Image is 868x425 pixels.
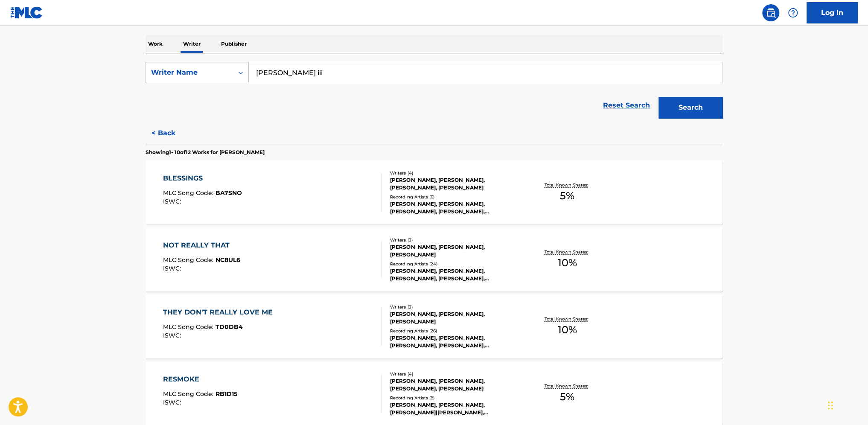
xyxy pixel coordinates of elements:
span: TD0DB4 [216,323,243,331]
iframe: Chat Widget [825,384,868,425]
span: ISWC : [163,198,183,205]
div: Writers ( 3 ) [390,304,519,310]
div: [PERSON_NAME], [PERSON_NAME], [PERSON_NAME]|[PERSON_NAME], [PERSON_NAME], [PERSON_NAME], [PERSON_... [390,401,519,416]
div: [PERSON_NAME], [PERSON_NAME], [PERSON_NAME], [PERSON_NAME], [PERSON_NAME] [390,267,519,282]
button: Search [658,97,722,118]
div: [PERSON_NAME], [PERSON_NAME], [PERSON_NAME], [PERSON_NAME], [PERSON_NAME], [PERSON_NAME] & [PERSO... [390,200,519,215]
span: MLC Song Code : [163,390,216,398]
div: [PERSON_NAME], [PERSON_NAME], [PERSON_NAME], [PERSON_NAME] [390,377,519,393]
div: Recording Artists ( 26 ) [390,328,519,334]
div: [PERSON_NAME], [PERSON_NAME], [PERSON_NAME], [PERSON_NAME], [PERSON_NAME] [390,334,519,349]
form: Search Form [146,62,722,122]
a: Reset Search [599,96,654,115]
div: Writers ( 4 ) [390,371,519,377]
p: Total Known Shares: [544,316,590,322]
div: Writer Name [151,67,228,78]
span: MLC Song Code : [163,256,216,264]
div: Recording Artists ( 24 ) [390,261,519,267]
span: ISWC : [163,399,183,406]
div: [PERSON_NAME], [PERSON_NAME], [PERSON_NAME] [390,243,519,259]
span: 5 % [560,389,574,405]
p: Showing 1 - 10 of 12 Works for [PERSON_NAME] [146,148,265,156]
div: Recording Artists ( 6 ) [390,194,519,200]
p: Total Known Shares: [544,383,590,389]
div: NOT REALLY THAT [163,240,240,250]
div: Recording Artists ( 8 ) [390,395,519,401]
span: 10 % [557,322,577,338]
a: Log In [807,2,858,23]
div: [PERSON_NAME], [PERSON_NAME], [PERSON_NAME] [390,310,519,326]
span: 5 % [560,188,574,204]
a: THEY DON'T REALLY LOVE MEMLC Song Code:TD0DB4ISWC:Writers (3)[PERSON_NAME], [PERSON_NAME], [PERSO... [146,294,722,358]
div: Help [784,4,801,21]
p: Writer [181,35,203,53]
span: MLC Song Code : [163,189,216,197]
span: MLC Song Code : [163,323,216,331]
span: ISWC : [163,265,183,272]
a: Public Search [762,4,779,21]
a: NOT REALLY THATMLC Song Code:NC8UL6ISWC:Writers (3)[PERSON_NAME], [PERSON_NAME], [PERSON_NAME]Rec... [146,227,722,291]
p: Work [146,35,165,53]
img: MLC Logo [10,6,43,19]
div: Writers ( 3 ) [390,237,519,243]
div: RESMOKE [163,374,237,384]
button: < Back [146,122,197,144]
div: Drag [828,393,833,418]
span: ISWC : [163,332,183,339]
div: [PERSON_NAME], [PERSON_NAME], [PERSON_NAME], [PERSON_NAME] [390,176,519,192]
span: NC8UL6 [216,256,240,264]
span: BA7SNO [216,189,242,197]
div: BLESSINGS [163,173,242,183]
div: Writers ( 4 ) [390,170,519,176]
img: search [766,8,776,18]
p: Publisher [218,35,249,53]
img: help [788,8,798,18]
p: Total Known Shares: [544,182,590,188]
a: BLESSINGSMLC Song Code:BA7SNOISWC:Writers (4)[PERSON_NAME], [PERSON_NAME], [PERSON_NAME], [PERSON... [146,160,722,224]
p: Total Known Shares: [544,249,590,255]
span: 10 % [557,255,577,271]
div: THEY DON'T REALLY LOVE ME [163,307,277,317]
span: RB1D15 [216,390,237,398]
